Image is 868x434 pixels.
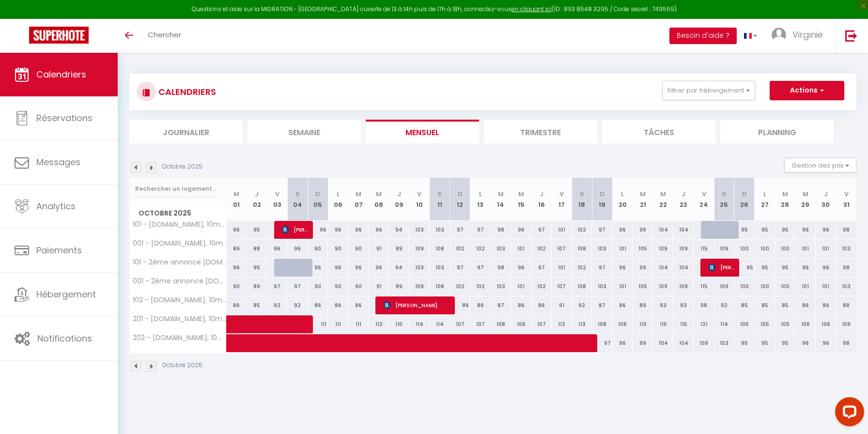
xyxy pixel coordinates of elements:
[552,315,572,333] div: 112
[572,178,592,221] th: 18
[673,278,694,295] div: 109
[633,240,653,258] div: 105
[845,30,857,42] img: logout
[267,178,287,221] th: 03
[755,278,775,295] div: 100
[287,278,308,295] div: 97
[803,189,808,199] abbr: M
[511,240,531,258] div: 101
[450,315,470,333] div: 107
[844,189,849,199] abbr: V
[140,19,188,53] a: Chercher
[247,240,267,258] div: 88
[479,189,482,199] abbr: L
[36,156,80,168] span: Messages
[366,120,479,143] li: Mensuel
[580,189,584,199] abbr: S
[827,393,868,434] iframe: LiveChat chat widget
[531,315,552,333] div: 107
[247,296,267,314] div: 85
[397,189,401,199] abbr: J
[531,178,552,221] th: 16
[409,221,430,239] div: 103
[430,278,450,295] div: 108
[772,28,786,42] img: ...
[498,189,504,199] abbr: M
[720,120,834,143] li: Planning
[795,259,816,277] div: 96
[227,259,247,277] div: 96
[662,81,755,100] button: Filtrer par hébergement
[653,296,673,314] div: 93
[430,178,450,221] th: 11
[836,221,856,239] div: 98
[267,296,287,314] div: 92
[36,244,82,256] span: Paiements
[816,240,836,258] div: 101
[470,315,491,333] div: 107
[552,259,572,277] div: 101
[491,178,511,221] th: 14
[673,221,694,239] div: 104
[156,81,216,103] h3: CALENDRIERS
[369,240,389,258] div: 91
[409,240,430,258] div: 109
[816,259,836,277] div: 96
[131,334,228,341] span: 202 - [DOMAIN_NAME], 10mn à pied [GEOGRAPHIC_DATA], Parking Rue Gratuit, De 1 à 4 personnes, Cuis...
[552,278,572,295] div: 107
[552,296,572,314] div: 91
[348,278,369,295] div: 90
[389,178,409,221] th: 09
[470,296,491,314] div: 86
[356,189,361,199] abbr: M
[531,259,552,277] div: 97
[130,206,226,220] span: Octobre 2025
[734,259,755,277] div: 95
[775,221,795,239] div: 95
[308,296,328,314] div: 86
[734,334,755,352] div: 95
[458,189,463,199] abbr: D
[227,278,247,295] div: 90
[511,178,531,221] th: 15
[308,278,328,295] div: 90
[714,178,734,221] th: 25
[450,178,470,221] th: 12
[795,221,816,239] div: 96
[795,278,816,295] div: 101
[131,278,228,285] span: 001 - 2ème annonce [DOMAIN_NAME] - [DOMAIN_NAME], 10mn à pied Métro 8, Parking Rue Gratuit, De 1 ...
[227,178,247,221] th: 01
[816,178,836,221] th: 30
[328,259,348,277] div: 96
[633,278,653,295] div: 105
[708,258,735,277] span: [PERSON_NAME]
[694,178,714,221] th: 24
[131,240,228,247] span: 001 - [DOMAIN_NAME], 10mn à pied [GEOGRAPHIC_DATA], Parking [GEOGRAPHIC_DATA], De 1 à 4 personnes...
[592,315,612,333] div: 108
[308,240,328,258] div: 90
[673,178,694,221] th: 23
[281,220,309,239] span: [PERSON_NAME]
[409,278,430,295] div: 109
[531,240,552,258] div: 102
[227,240,247,258] div: 89
[369,178,389,221] th: 08
[755,296,775,314] div: 85
[348,259,369,277] div: 96
[437,189,442,199] abbr: S
[267,240,287,258] div: 96
[755,259,775,277] div: 95
[673,315,694,333] div: 115
[470,278,491,295] div: 102
[602,120,715,143] li: Tâches
[328,296,348,314] div: 86
[491,240,511,258] div: 103
[409,315,430,333] div: 114
[348,240,369,258] div: 90
[131,296,228,304] span: 102 - [DOMAIN_NAME], 10mn à pied [GEOGRAPHIC_DATA], Parking Rue Gratuit, De 1 à 4 personnes, Cuis...
[308,178,328,221] th: 05
[633,221,653,239] div: 99
[702,189,706,199] abbr: V
[233,189,239,199] abbr: M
